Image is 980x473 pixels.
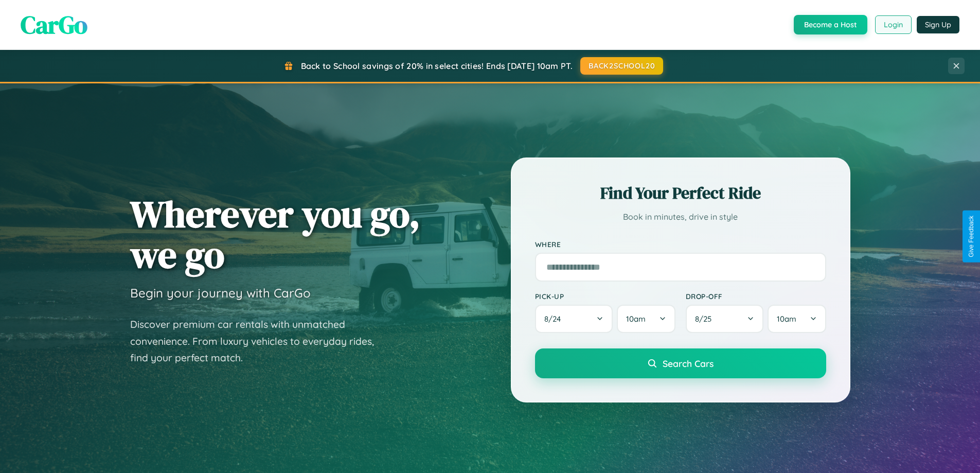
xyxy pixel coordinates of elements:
button: Login [875,15,912,34]
h2: Find Your Perfect Ride [535,182,826,204]
label: Drop-off [686,292,826,301]
button: 10am [617,305,675,333]
button: BACK2SCHOOL20 [580,57,663,75]
p: Book in minutes, drive in style [535,209,826,224]
button: Search Cars [535,348,826,378]
span: 8 / 25 [695,314,717,324]
button: 8/25 [686,305,764,333]
span: 10am [626,314,646,324]
label: Pick-up [535,292,675,301]
span: CarGo [21,8,87,42]
p: Discover premium car rentals with unmatched convenience. From luxury vehicles to everyday rides, ... [130,316,387,366]
button: Sign Up [917,16,959,33]
span: 8 / 24 [544,314,566,324]
span: Back to School savings of 20% in select cities! Ends [DATE] 10am PT. [301,61,573,71]
button: 8/24 [535,305,613,333]
div: Give Feedback [968,216,975,257]
button: 10am [768,305,826,333]
span: Search Cars [663,358,714,369]
h1: Wherever you go, we go [130,194,420,275]
h3: Begin your journey with CarGo [130,285,311,301]
span: 10am [777,314,796,324]
button: Become a Host [794,15,867,34]
label: Where [535,240,826,249]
